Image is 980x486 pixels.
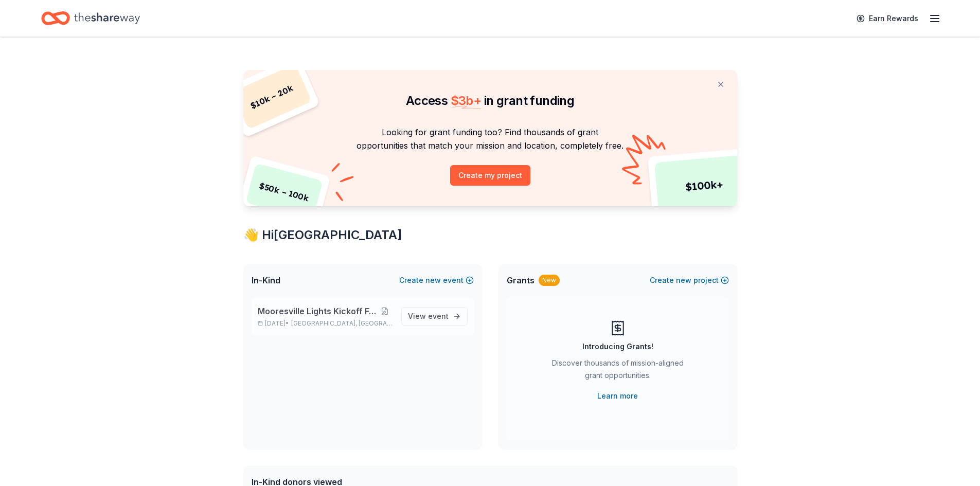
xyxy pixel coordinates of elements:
button: Create my project [450,165,530,186]
div: Introducing Grants! [582,340,653,353]
a: Learn more [597,390,638,402]
a: Earn Rewards [850,9,924,28]
span: $ 3b + [451,93,482,108]
a: Home [41,6,140,30]
button: Createnewevent [399,274,474,286]
div: 👋 Hi [GEOGRAPHIC_DATA] [243,227,737,243]
div: New [539,275,560,286]
span: View [408,310,449,322]
span: Grants [507,274,534,286]
p: [DATE] • [258,319,393,328]
a: View event [401,307,468,326]
div: Discover thousands of mission-aligned grant opportunities. [548,357,688,386]
span: Access in grant funding [406,93,574,108]
div: $ 10k – 20k [231,64,312,130]
span: event [428,312,449,320]
span: new [676,274,691,286]
span: In-Kind [252,274,280,286]
span: new [425,274,441,286]
span: Mooresville Lights Kickoff Fundraiser [258,305,377,317]
button: Createnewproject [650,274,729,286]
p: Looking for grant funding too? Find thousands of grant opportunities that match your mission and ... [256,125,725,153]
span: [GEOGRAPHIC_DATA], [GEOGRAPHIC_DATA] [291,319,393,328]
